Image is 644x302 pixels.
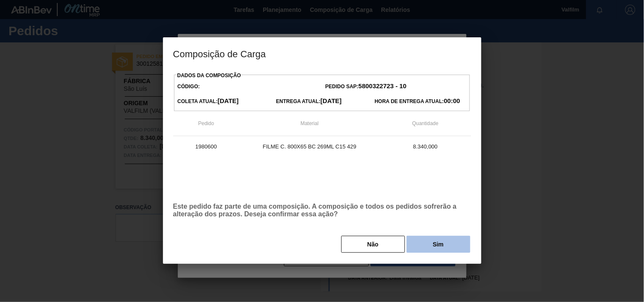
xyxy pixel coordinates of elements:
[276,98,342,104] span: Entrega Atual:
[198,120,214,126] span: Pedido
[407,236,470,253] button: Sim
[177,73,241,78] label: Dados da Composição
[341,236,405,253] button: Não
[321,97,342,104] strong: [DATE]
[326,84,407,89] span: Pedido SAP:
[375,98,460,104] span: Hora de Entrega Atual:
[177,84,200,89] span: Código:
[412,120,439,126] span: Quantidade
[177,98,239,104] span: Coleta Atual:
[239,136,380,157] td: FILME C. 800X65 BC 269ML C15 429
[380,136,471,157] td: 8.340,000
[444,97,460,104] strong: 00:00
[163,37,481,70] h3: Composição de Carga
[301,120,319,126] span: Material
[359,82,407,89] strong: 5800322723 - 10
[173,203,471,218] p: Este pedido faz parte de uma composição. A composição e todos os pedidos sofrerão a alteração dos...
[173,136,239,157] td: 1980600
[218,97,239,104] strong: [DATE]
